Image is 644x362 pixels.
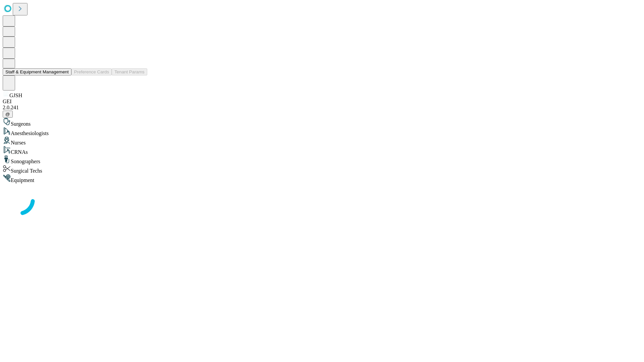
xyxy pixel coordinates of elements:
[3,136,641,146] div: Nurses
[3,174,641,183] div: Equipment
[3,105,641,111] div: 2.0.241
[9,93,22,98] span: GJSH
[5,112,10,117] span: @
[112,68,147,75] button: Tenant Params
[3,99,641,105] div: GEI
[3,118,641,127] div: Surgeons
[3,146,641,155] div: CRNAs
[3,165,641,174] div: Surgical Techs
[3,68,71,75] button: Staff & Equipment Management
[3,127,641,136] div: Anesthesiologists
[3,111,13,118] button: @
[3,155,641,165] div: Sonographers
[71,68,112,75] button: Preference Cards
